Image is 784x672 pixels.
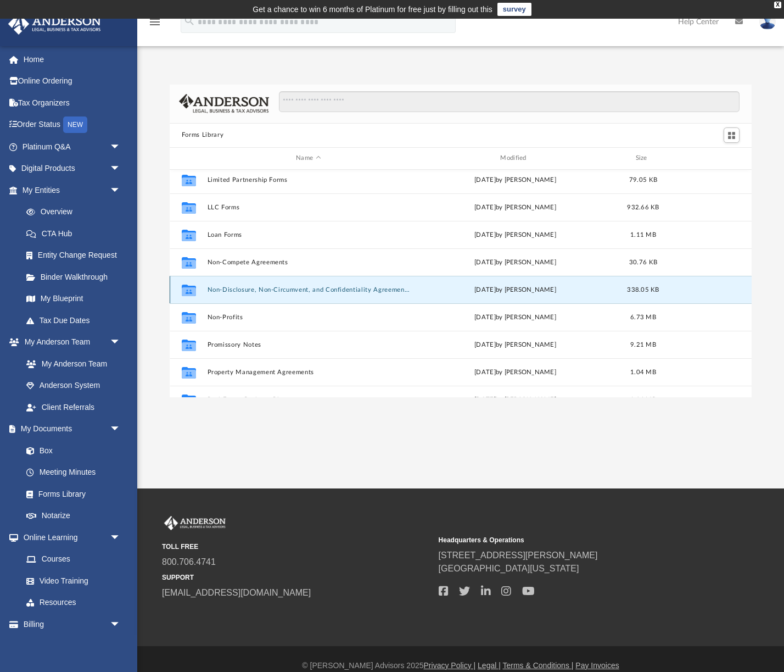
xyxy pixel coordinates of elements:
[15,223,137,245] a: CTA Hub
[207,204,409,211] button: LLC Forms
[162,588,311,597] a: [EMAIL_ADDRESS][DOMAIN_NAME]
[148,21,161,29] a: menu
[110,158,132,180] span: arrow_drop_down
[207,369,409,376] button: Property Management Agreements
[162,542,431,552] small: TOLL FREE
[207,286,409,293] button: Non-Disclosure, Non-Circumvent, and Confidentiality Agreements
[630,369,656,375] span: 1.04 MB
[162,516,228,530] img: Anderson Advisors Platinum Portal
[207,259,409,266] button: Non-Compete Agreements
[759,14,776,30] img: User Pic
[15,396,132,418] a: Client Referrals
[15,505,132,527] a: Notarize
[15,245,137,266] a: Entity Change Request
[670,153,747,163] div: id
[497,3,531,16] a: survey
[503,661,574,670] a: Terms & Conditions |
[207,396,409,403] button: Real Estate Business Plans
[110,613,132,636] span: arrow_drop_down
[207,341,409,348] button: Promissory Notes
[8,158,137,180] a: Digital Productsarrow_drop_down
[110,179,132,202] span: arrow_drop_down
[8,179,137,201] a: My Entitiesarrow_drop_down
[627,204,659,210] span: 932.66 KB
[110,136,132,158] span: arrow_drop_down
[8,70,137,92] a: Online Ordering
[15,548,132,570] a: Courses
[724,127,740,143] button: Switch to Grid View
[629,176,657,182] span: 79.05 KB
[15,570,126,592] a: Video Training
[439,564,579,573] a: [GEOGRAPHIC_DATA][US_STATE]
[15,288,132,310] a: My Blueprint
[253,3,492,16] div: Get a chance to win 6 months of Platinum for free just by filling out this
[8,635,137,657] a: Events Calendar
[137,660,784,671] div: © [PERSON_NAME] Advisors 2025
[8,331,132,353] a: My Anderson Teamarrow_drop_down
[15,353,126,375] a: My Anderson Team
[414,312,616,322] div: [DATE] by [PERSON_NAME]
[206,153,409,163] div: Name
[15,592,132,614] a: Resources
[15,375,132,397] a: Anderson System
[8,48,137,70] a: Home
[439,551,598,560] a: [STREET_ADDRESS][PERSON_NAME]
[478,661,501,670] a: Legal |
[414,340,616,349] div: [DATE] by [PERSON_NAME]
[170,170,752,398] div: grid
[414,230,616,240] div: [DATE] by [PERSON_NAME]
[15,462,132,484] a: Meeting Minutes
[627,286,659,292] span: 338.05 KB
[207,231,409,238] button: Loan Forms
[8,136,137,158] a: Platinum Q&Aarrow_drop_down
[630,314,656,320] span: 6.73 MB
[414,153,617,163] div: Modified
[8,114,137,136] a: Order StatusNEW
[8,613,137,635] a: Billingarrow_drop_down
[207,176,409,184] button: Limited Partnership Forms
[148,15,161,29] i: menu
[630,341,656,347] span: 9.21 MB
[183,15,195,27] i: search
[162,557,216,567] a: 800.706.4741
[621,153,665,163] div: Size
[424,661,476,670] a: Privacy Policy |
[414,395,616,404] div: [DATE] by [PERSON_NAME]
[414,257,616,267] div: [DATE] by [PERSON_NAME]
[15,266,137,288] a: Binder Walkthrough
[414,285,616,295] div: [DATE] by [PERSON_NAME]
[8,526,132,548] a: Online Learningarrow_drop_down
[5,13,104,35] img: Anderson Advisors Platinum Portal
[8,92,137,114] a: Tax Organizers
[15,309,137,331] a: Tax Due Dates
[182,130,223,140] button: Forms Library
[414,202,616,212] div: [DATE] by [PERSON_NAME]
[414,367,616,377] div: [DATE] by [PERSON_NAME]
[63,116,87,133] div: NEW
[15,483,126,505] a: Forms Library
[630,231,656,237] span: 1.11 MB
[175,153,202,163] div: id
[110,418,132,441] span: arrow_drop_down
[630,396,656,402] span: 1.86 MB
[15,201,137,223] a: Overview
[279,91,740,112] input: Search files and folders
[15,440,126,462] a: Box
[629,259,657,265] span: 30.76 KB
[774,2,781,8] div: close
[439,535,708,545] small: Headquarters & Operations
[207,314,409,321] button: Non-Profits
[110,331,132,354] span: arrow_drop_down
[162,573,431,582] small: SUPPORT
[8,418,132,440] a: My Documentsarrow_drop_down
[110,526,132,549] span: arrow_drop_down
[575,661,619,670] a: Pay Invoices
[414,175,616,185] div: [DATE] by [PERSON_NAME]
